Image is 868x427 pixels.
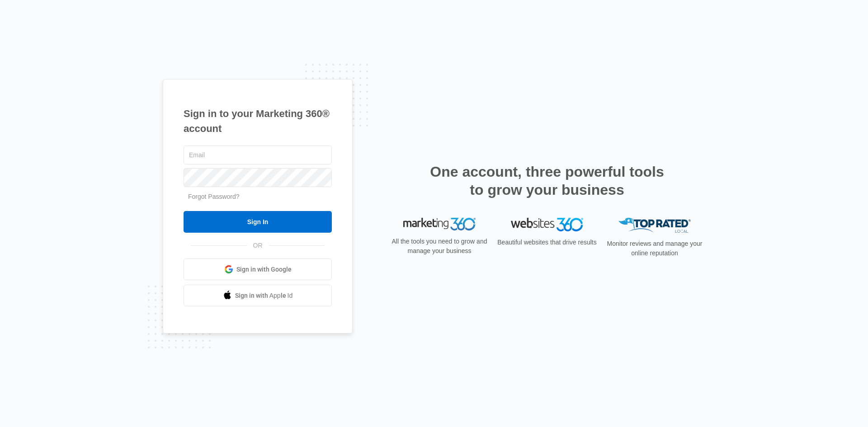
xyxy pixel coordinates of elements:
[389,237,490,256] p: All the tools you need to grow and manage your business
[184,106,332,136] h1: Sign in to your Marketing 360® account
[184,145,332,164] input: Email
[247,241,269,250] span: OR
[618,218,691,233] img: Top Rated Local
[184,211,332,233] input: Sign In
[427,163,667,199] h2: One account, three powerful tools to grow your business
[511,218,583,231] img: Websites 360
[184,258,332,280] a: Sign in with Google
[235,291,293,300] span: Sign in with Apple Id
[604,239,705,258] p: Monitor reviews and manage your online reputation
[403,218,476,230] img: Marketing 360
[184,285,332,306] a: Sign in with Apple Id
[496,238,598,247] p: Beautiful websites that drive results
[188,193,240,200] a: Forgot Password?
[236,265,292,274] span: Sign in with Google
